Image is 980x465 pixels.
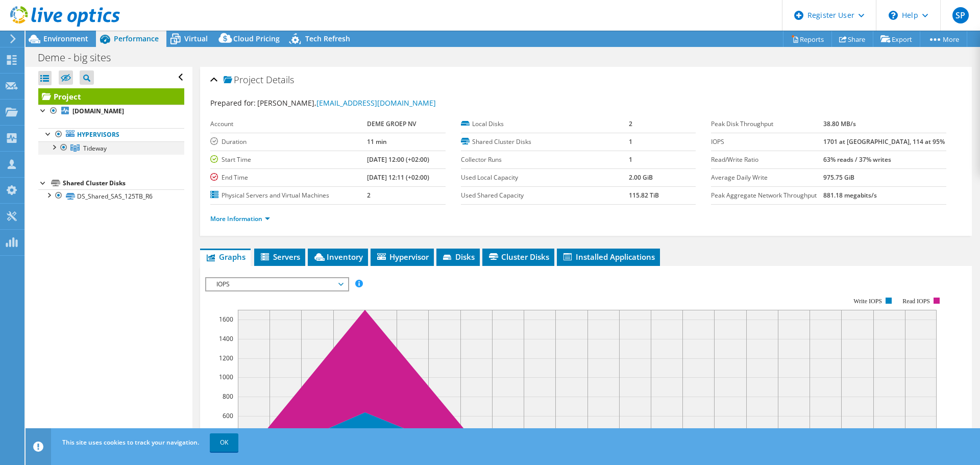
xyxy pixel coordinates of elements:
text: Read IOPS [903,298,930,305]
span: Graphs [205,252,246,262]
label: Duration [210,137,367,147]
a: More [920,31,967,47]
span: Tech Refresh [305,34,350,43]
span: Environment [43,34,88,43]
b: 38.80 MB/s [823,119,856,128]
b: 1 [629,155,632,164]
label: End Time [210,173,367,183]
span: Tideway [83,144,107,153]
text: 1400 [219,334,233,343]
b: [DOMAIN_NAME] [72,107,124,115]
span: SP [952,7,969,23]
label: Average Daily Write [711,173,823,183]
label: IOPS [711,137,823,147]
a: Project [38,88,184,105]
span: Cluster Disks [487,252,549,262]
a: Reports [783,31,832,47]
a: Tideway [38,141,184,155]
text: 600 [223,411,233,420]
span: Inventory [313,252,363,262]
label: Shared Cluster Disks [461,137,629,147]
label: Read/Write Ratio [711,155,823,165]
span: Virtual [184,34,208,43]
b: 881.18 megabits/s [823,191,877,200]
b: 11 min [367,137,387,146]
a: More Information [210,214,270,223]
b: 975.75 GiB [823,173,854,182]
h1: Deme - big sites [33,52,127,63]
span: Details [266,74,294,86]
b: 2 [629,119,632,128]
span: Installed Applications [562,252,655,262]
a: OK [210,433,238,452]
b: 1701 at [GEOGRAPHIC_DATA], 114 at 95% [823,137,945,146]
a: DS_Shared_SAS_125TB_R6 [38,189,184,203]
b: DEME GROEP NV [367,119,416,128]
label: Peak Disk Throughput [711,119,823,129]
label: Used Shared Capacity [461,190,629,201]
a: [EMAIL_ADDRESS][DOMAIN_NAME] [316,98,436,108]
b: 63% reads / 37% writes [823,155,891,164]
text: 1000 [219,373,233,381]
span: Cloud Pricing [233,34,280,43]
span: IOPS [211,278,342,290]
a: Share [831,31,873,47]
a: [DOMAIN_NAME] [38,105,184,118]
span: [PERSON_NAME], [257,98,436,108]
div: Shared Cluster Disks [63,177,184,189]
span: This site uses cookies to track your navigation. [62,438,199,447]
label: Collector Runs [461,155,629,165]
b: 2.00 GiB [629,173,653,182]
b: 2 [367,191,371,200]
b: 1 [629,137,632,146]
span: Disks [442,252,475,262]
b: 115.82 TiB [629,191,659,200]
text: Write IOPS [853,298,882,305]
text: 800 [223,392,233,401]
a: Export [873,31,920,47]
span: Performance [114,34,159,43]
label: Used Local Capacity [461,173,629,183]
span: Hypervisor [376,252,429,262]
text: 1200 [219,354,233,362]
b: [DATE] 12:00 (+02:00) [367,155,429,164]
span: Servers [259,252,300,262]
label: Start Time [210,155,367,165]
span: Project [224,75,263,85]
b: [DATE] 12:11 (+02:00) [367,173,429,182]
label: Account [210,119,367,129]
label: Prepared for: [210,98,256,108]
label: Physical Servers and Virtual Machines [210,190,367,201]
text: 1600 [219,315,233,324]
label: Peak Aggregate Network Throughput [711,190,823,201]
a: Hypervisors [38,128,184,141]
svg: \n [889,11,898,20]
label: Local Disks [461,119,629,129]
